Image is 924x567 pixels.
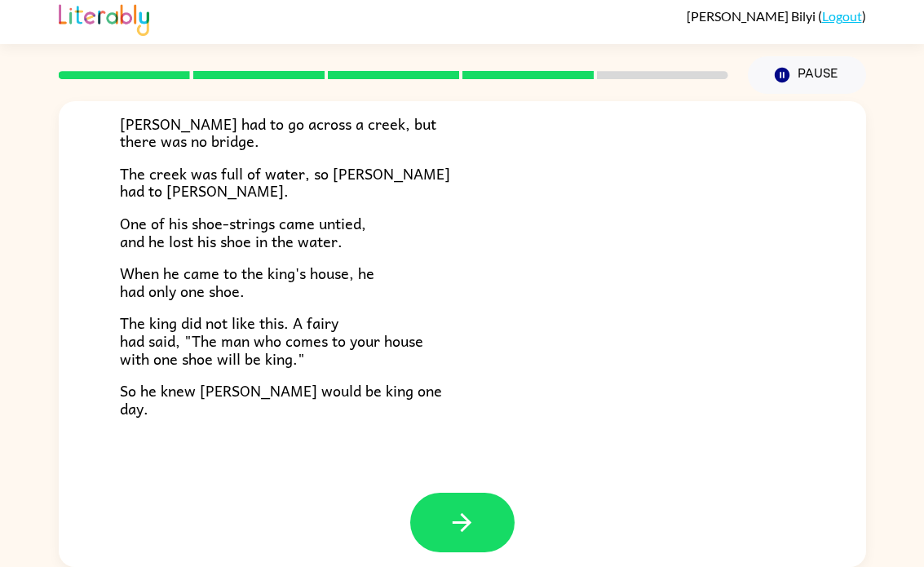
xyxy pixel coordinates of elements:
span: So he knew [PERSON_NAME] would be king one day. [120,379,442,420]
a: Logout [822,8,862,24]
span: One of his shoe-strings came untied, and he lost his shoe in the water. [120,211,366,253]
span: The king did not like this. A fairy had said, "The man who comes to your house with one shoe will... [120,311,423,370]
span: [PERSON_NAME] had to go across a creek, but there was no bridge. [120,112,436,153]
button: Pause [748,56,866,94]
span: [PERSON_NAME] Bilyi [687,8,818,24]
span: When he came to the king's house, he had only one shoe. [120,261,374,303]
span: The creek was full of water, so [PERSON_NAME] had to [PERSON_NAME]. [120,162,450,203]
div: ( ) [687,8,866,24]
